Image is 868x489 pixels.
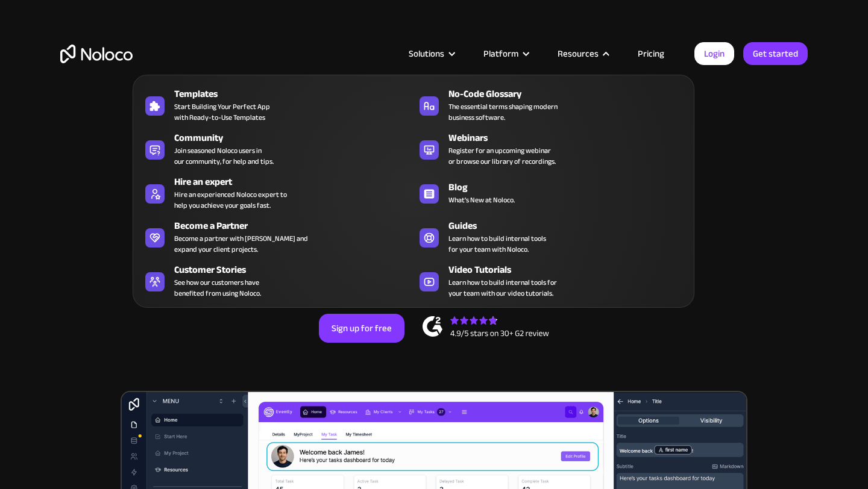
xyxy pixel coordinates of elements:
span: Join seasoned Noloco users in our community, for help and tips. [174,145,274,167]
span: Start Building Your Perfect App with Ready-to-Use Templates [174,101,270,123]
div: Templates [174,87,419,101]
a: WebinarsRegister for an upcoming webinaror browse our library of recordings. [414,128,688,169]
span: Learn how to build internal tools for your team with our video tutorials. [448,277,557,299]
span: The essential terms shaping modern business software. [448,101,558,123]
h2: Business Apps for Teams [60,124,808,220]
a: home [60,45,133,63]
div: Become a partner with [PERSON_NAME] and expand your client projects. [174,233,308,255]
div: Solutions [394,46,468,61]
div: Blog [448,180,693,195]
a: Hire an expertHire an experienced Noloco expert tohelp you achieve your goals fast. [139,172,414,213]
div: Platform [468,46,542,61]
span: What's New at Noloco. [448,195,515,205]
div: Resources [558,46,599,61]
nav: Resources [133,58,694,308]
a: Become a PartnerBecome a partner with [PERSON_NAME] andexpand your client projects. [139,216,414,257]
div: Solutions [409,46,444,61]
span: Learn how to build internal tools for your team with Noloco. [448,233,546,255]
div: Hire an expert [174,175,419,189]
div: Platform [483,46,518,61]
div: Resources [542,46,623,61]
a: Sign up for free [319,314,404,343]
div: Video Tutorials [448,263,693,277]
a: No-Code GlossaryThe essential terms shaping modernbusiness software. [414,84,688,125]
div: Community [174,131,419,145]
a: Get started [743,42,808,65]
div: Webinars [448,131,693,145]
a: Customer StoriesSee how our customers havebenefited from using Noloco. [139,260,414,301]
a: Video TutorialsLearn how to build internal tools foryour team with our video tutorials. [414,260,688,301]
a: Pricing [623,46,679,61]
span: See how our customers have benefited from using Noloco. [174,277,261,299]
a: Login [694,42,734,65]
a: TemplatesStart Building Your Perfect Appwith Ready-to-Use Templates [139,84,414,125]
a: BlogWhat's New at Noloco. [414,172,688,213]
div: Become a Partner [174,219,419,233]
div: Hire an experienced Noloco expert to help you achieve your goals fast. [174,189,287,211]
div: Guides [448,219,693,233]
a: GuidesLearn how to build internal toolsfor your team with Noloco. [414,216,688,257]
div: No-Code Glossary [448,87,693,101]
a: CommunityJoin seasoned Noloco users inour community, for help and tips. [139,128,414,169]
div: Customer Stories [174,263,419,277]
span: Register for an upcoming webinar or browse our library of recordings. [448,145,556,167]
